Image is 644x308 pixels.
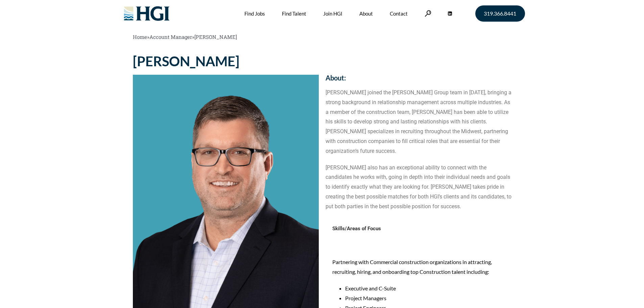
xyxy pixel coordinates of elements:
p: [PERSON_NAME] also has an exceptional ability to connect with the candidates he works with, going... [326,163,511,212]
h2: About: [326,74,511,81]
span: 319.366.8441 [484,11,516,16]
span: [PERSON_NAME] [194,33,237,40]
a: Home [133,33,147,40]
a: Search [425,10,431,17]
span: » » [133,33,237,40]
a: Account Manager [149,33,192,40]
h2: Contact: [326,54,511,61]
p: [PERSON_NAME] joined the [PERSON_NAME] Group team in [DATE], bringing a strong background in rela... [326,88,511,156]
p: Partnering with Commercial construction organizations in attracting, recruiting, hiring, and onbo... [332,257,505,277]
a: 319.366.8441 [475,5,525,22]
h1: [PERSON_NAME] [133,54,319,68]
h4: Skills/Areas of Focus [332,225,505,234]
li: Executive and C-Suite [345,284,505,293]
li: Project Managers [345,293,505,303]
